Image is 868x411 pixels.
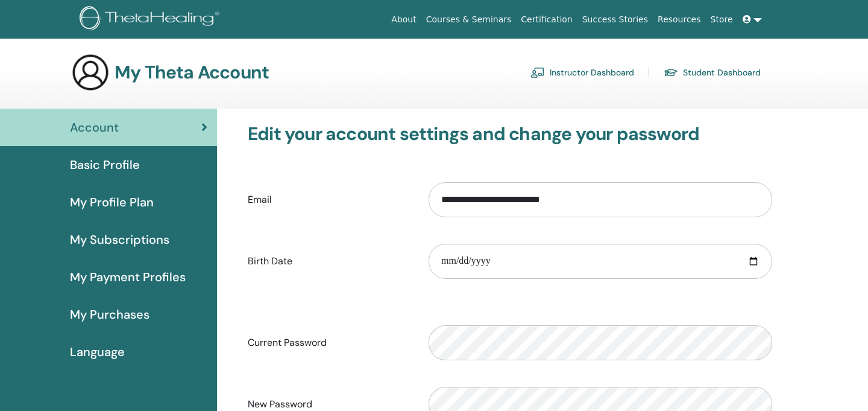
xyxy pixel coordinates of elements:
[71,53,110,92] img: generic-user-icon.jpg
[239,188,420,211] label: Email
[115,62,269,83] h3: My Theta Account
[664,63,761,82] a: Student Dashboard
[386,8,421,31] a: About
[70,118,119,136] span: Account
[516,8,577,31] a: Certification
[664,68,678,78] img: graduation-cap.svg
[530,67,545,78] img: chalkboard-teacher.svg
[239,250,420,273] label: Birth Date
[421,8,517,31] a: Courses & Seminars
[530,63,634,82] a: Instructor Dashboard
[70,193,154,211] span: My Profile Plan
[239,331,420,354] label: Current Password
[70,268,186,286] span: My Payment Profiles
[70,343,125,361] span: Language
[653,8,706,31] a: Resources
[577,8,653,31] a: Success Stories
[80,6,224,33] img: logo.png
[70,305,149,323] span: My Purchases
[248,123,772,145] h3: Edit your account settings and change your password
[70,156,140,174] span: Basic Profile
[706,8,738,31] a: Store
[70,231,169,249] span: My Subscriptions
